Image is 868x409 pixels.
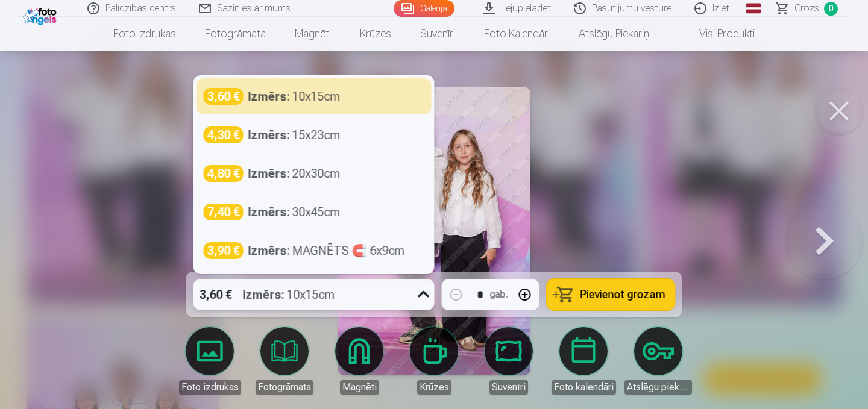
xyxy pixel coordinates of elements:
a: Krūzes [345,17,406,51]
a: Fotogrāmata [190,17,280,51]
a: Foto izdrukas [176,327,244,395]
strong: Izmērs : [243,286,285,303]
div: 15x23cm [248,126,341,143]
div: 3,60 € [193,279,238,310]
div: 10x15cm [248,88,341,105]
a: Fotogrāmata [251,327,318,395]
a: Suvenīri [406,17,470,51]
strong: Izmērs : [248,165,290,182]
div: 3,60 € [204,88,244,105]
a: Visi produkti [665,17,769,51]
span: 0 [824,2,838,16]
span: Grozs [794,1,819,16]
div: Foto kalendāri [552,380,616,395]
strong: Izmērs : [248,242,290,259]
div: gab. [490,287,508,302]
div: Magnēti [340,380,379,395]
a: Magnēti [280,17,345,51]
div: 10x15cm [243,279,335,310]
a: Foto kalendāri [550,327,617,395]
a: Magnēti [325,327,393,395]
strong: Izmērs : [248,88,290,105]
div: Fotogrāmata [256,380,313,395]
span: Pievienot grozam [580,289,665,300]
a: Atslēgu piekariņi [624,327,692,395]
div: 20x30cm [248,165,341,182]
a: Krūzes [400,327,468,395]
div: Krūzes [417,380,451,395]
div: Suvenīri [489,380,528,395]
div: MAGNĒTS 🧲 6x9cm [248,242,405,259]
a: Suvenīri [475,327,542,395]
div: 3,90 € [204,242,244,259]
a: Foto kalendāri [470,17,564,51]
strong: Izmērs : [248,126,290,143]
img: /fa1 [23,5,60,25]
strong: Izmērs : [248,204,290,220]
div: 4,80 € [204,165,244,182]
button: Pievienot grozam [547,279,675,310]
div: 4,30 € [204,126,244,143]
div: 7,40 € [204,204,244,220]
div: 30x45cm [248,204,341,220]
a: Foto izdrukas [99,17,190,51]
a: Atslēgu piekariņi [564,17,665,51]
div: Foto izdrukas [179,380,241,395]
div: Atslēgu piekariņi [624,380,692,395]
